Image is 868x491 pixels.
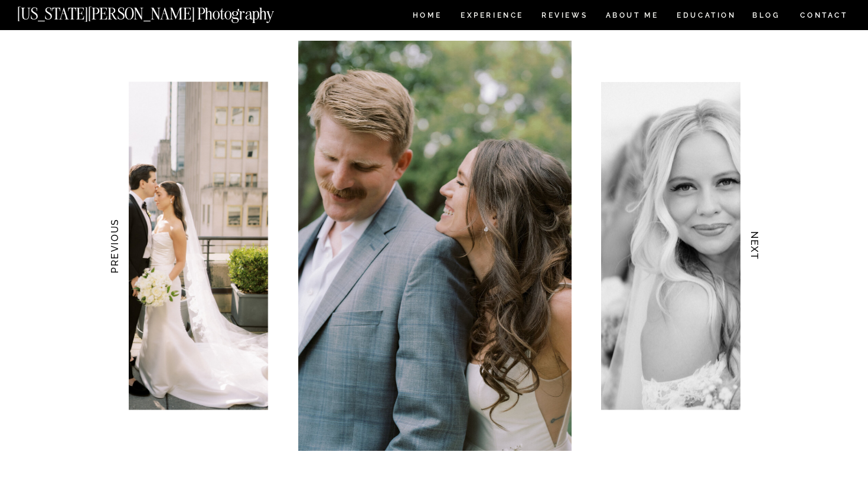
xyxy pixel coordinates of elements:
a: REVIEWS [541,12,586,22]
a: ABOUT ME [605,12,659,22]
a: HOME [410,12,444,22]
a: [US_STATE][PERSON_NAME] Photography [17,6,314,16]
a: BLOG [752,12,781,22]
h3: NEXT [749,209,761,283]
h3: PREVIOUS [108,209,120,283]
a: CONTACT [800,9,849,22]
a: EDUCATION [676,12,738,22]
a: Experience [461,12,523,22]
